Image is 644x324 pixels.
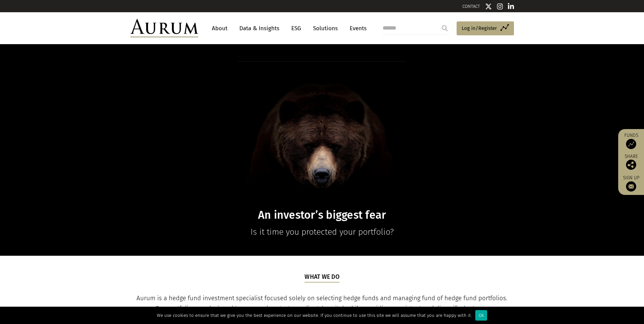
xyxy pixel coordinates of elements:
[508,3,514,10] img: Linkedin icon
[191,225,453,239] p: Is it time you protected your portfolio?
[622,175,641,192] a: Sign up
[462,4,480,9] a: CONTACT
[622,154,641,170] div: Share
[626,160,636,170] img: Share this post
[626,139,636,149] img: Access Funds
[305,273,339,282] h5: What we do
[462,24,497,32] span: Log in/Register
[497,3,503,10] img: Instagram icon
[191,209,453,222] h1: An investor’s biggest fear
[346,22,367,35] a: Events
[236,22,283,35] a: Data & Insights
[208,22,231,35] a: About
[438,21,452,35] input: Submit
[130,19,198,37] img: Aurum
[136,294,508,312] span: Aurum is a hedge fund investment specialist focused solely on selecting hedge funds and managing ...
[475,310,487,321] div: Ok
[457,21,514,36] a: Log in/Register
[288,22,305,35] a: ESG
[310,22,341,35] a: Solutions
[622,132,641,149] a: Funds
[485,3,492,10] img: Twitter icon
[626,181,636,192] img: Sign up to our newsletter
